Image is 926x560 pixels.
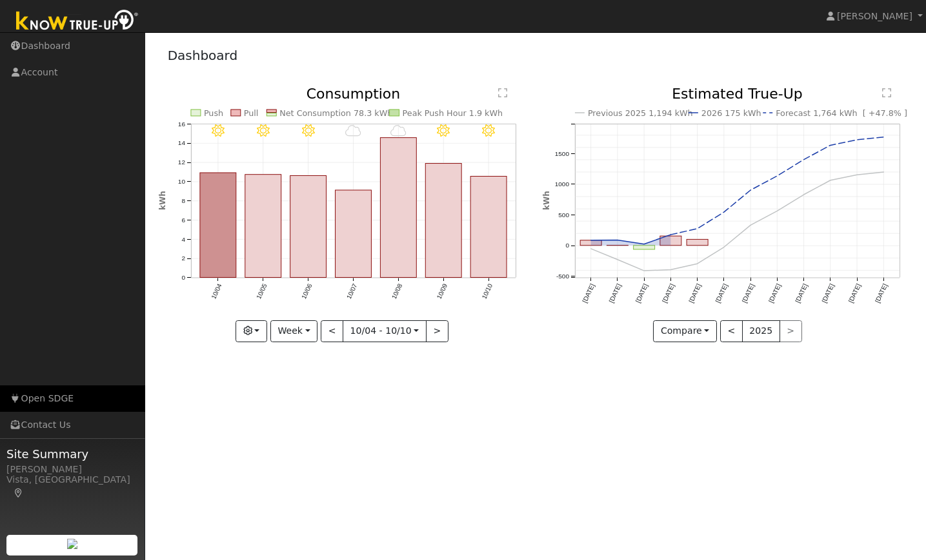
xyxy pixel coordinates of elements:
[588,238,593,243] circle: onclick=""
[767,283,782,304] text: [DATE]
[881,135,887,140] circle: onclick=""
[837,11,912,21] span: [PERSON_NAME]
[668,267,673,273] circle: onclick=""
[774,173,780,179] circle: onclick=""
[10,7,145,36] img: Know True-Up
[158,191,167,211] text: kWh
[181,275,185,282] text: 0
[177,179,185,186] text: 10
[801,192,807,197] circle: onclick=""
[181,236,185,243] text: 4
[641,269,647,274] circle: onclick=""
[695,262,700,267] circle: onclick=""
[588,108,693,118] text: Previous 2025 1,194 kWh
[847,283,862,304] text: [DATE]
[565,242,569,249] text: 0
[748,188,753,193] circle: onclick=""
[720,320,743,342] button: <
[672,86,803,102] text: Estimated True-Up
[6,445,138,463] span: Site Summary
[701,108,761,118] text: 2026 175 kWh
[687,283,702,304] text: [DATE]
[741,283,756,304] text: [DATE]
[634,283,649,304] text: [DATE]
[244,108,259,118] text: Pull
[828,143,833,148] circle: onclick=""
[687,240,708,246] rect: onclick=""
[481,283,494,301] text: 10/10
[653,320,717,342] button: Compare
[345,283,359,301] text: 10/07
[470,177,507,278] rect: onclick=""
[498,88,507,98] text: 
[776,108,907,118] text: Forecast 1,764 kWh [ +47.8% ]
[168,48,238,63] a: Dashboard
[245,175,281,278] rect: onclick=""
[345,124,361,137] i: 10/07 - Cloudy
[615,257,620,262] circle: onclick=""
[661,283,676,304] text: [DATE]
[403,108,503,118] text: Peak Push Hour 1.9 kWh
[588,246,593,251] circle: onclick=""
[13,488,25,498] a: Map
[302,124,315,137] i: 10/06 - MostlyClear
[436,283,449,301] text: 10/09
[177,140,185,147] text: 14
[425,164,461,278] rect: onclick=""
[200,173,236,278] rect: onclick=""
[801,157,807,162] circle: onclick=""
[854,137,860,142] circle: onclick=""
[279,108,392,118] text: Net Consumption 78.3 kWh
[695,226,700,231] circle: onclick=""
[380,138,416,278] rect: onclick=""
[390,124,407,137] i: 10/08 - Cloudy
[307,86,401,102] text: Consumption
[483,124,496,137] i: 10/10 - MostlyClear
[874,283,889,304] text: [DATE]
[882,88,891,98] text: 
[581,283,596,304] text: [DATE]
[668,233,673,238] circle: onclick=""
[794,283,809,304] text: [DATE]
[660,237,681,246] rect: onclick=""
[290,176,327,278] rect: onclick=""
[426,320,448,342] button: >
[204,108,223,118] text: Push
[210,283,223,301] text: 10/04
[854,173,860,178] circle: onclick=""
[300,283,314,301] text: 10/06
[343,320,427,342] button: 10/04 - 10/10
[181,217,185,224] text: 6
[881,169,887,175] circle: onclick=""
[181,255,185,262] text: 2
[721,210,727,215] circle: onclick=""
[821,283,836,304] text: [DATE]
[542,191,551,211] text: kWh
[6,463,138,476] div: [PERSON_NAME]
[321,320,343,342] button: <
[558,211,569,218] text: 500
[742,320,780,342] button: 2025
[212,124,225,137] i: 10/04 - Clear
[390,283,404,301] text: 10/08
[554,150,569,157] text: 1500
[177,159,185,166] text: 12
[633,246,654,249] rect: onclick=""
[774,209,780,214] circle: onclick=""
[721,245,727,250] circle: onclick=""
[336,190,372,278] rect: onclick=""
[714,283,729,304] text: [DATE]
[438,124,450,137] i: 10/09 - MostlyClear
[556,273,569,280] text: -500
[748,223,753,228] circle: onclick=""
[270,320,317,342] button: Week
[554,181,569,188] text: 1000
[641,242,647,247] circle: onclick=""
[607,283,622,304] text: [DATE]
[257,124,270,137] i: 10/05 - Clear
[181,197,185,204] text: 8
[177,121,185,128] text: 16
[6,473,138,500] div: Vista, [GEOGRAPHIC_DATA]
[580,240,601,246] rect: onclick=""
[828,178,833,183] circle: onclick=""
